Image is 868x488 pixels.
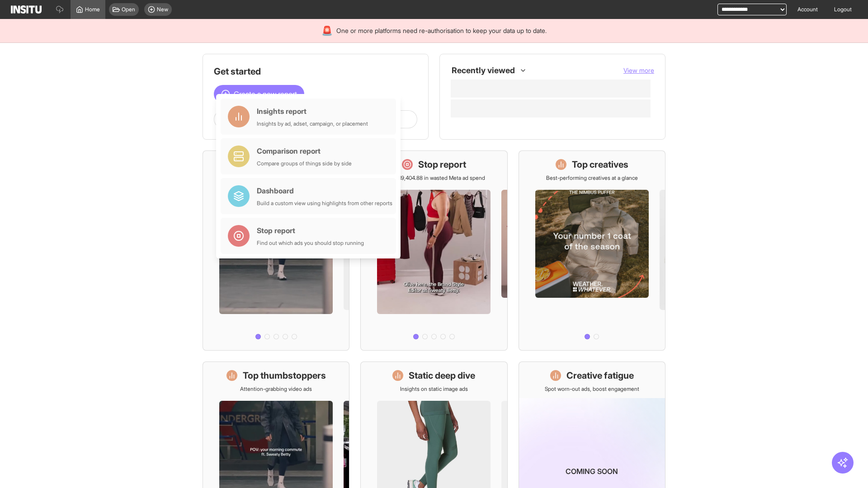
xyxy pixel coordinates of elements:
[257,160,352,167] div: Compare groups of things side by side
[157,6,168,13] span: New
[623,66,654,74] span: View more
[257,200,392,207] div: Build a custom view using highlights from other reports
[257,225,364,236] div: Stop report
[122,6,135,13] span: Open
[257,185,392,196] div: Dashboard
[203,150,349,351] a: What's live nowSee all active ads instantly
[383,174,485,182] p: Save £19,404.88 in wasted Meta ad spend
[623,66,654,75] button: View more
[214,85,304,103] button: Create a new report
[257,145,352,156] div: Comparison report
[519,150,665,351] a: Top creativesBest-performing creatives at a glance
[336,26,547,35] span: One or more platforms need re-authorisation to keep your data up to date.
[234,89,297,99] span: Create a new report
[214,65,417,78] h1: Get started
[257,239,364,247] div: Find out which ads you should stop running
[243,369,326,382] h1: Top thumbstoppers
[240,385,312,393] p: Attention-grabbing video ads
[11,5,42,14] img: Logo
[572,158,628,171] h1: Top creatives
[321,24,333,37] div: 🚨
[409,369,475,382] h1: Static deep dive
[360,150,507,351] a: Stop reportSave £19,404.88 in wasted Meta ad spend
[257,106,368,117] div: Insights report
[546,174,638,182] p: Best-performing creatives at a glance
[400,385,468,393] p: Insights on static image ads
[257,120,368,127] div: Insights by ad, adset, campaign, or placement
[85,6,100,13] span: Home
[418,158,466,171] h1: Stop report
